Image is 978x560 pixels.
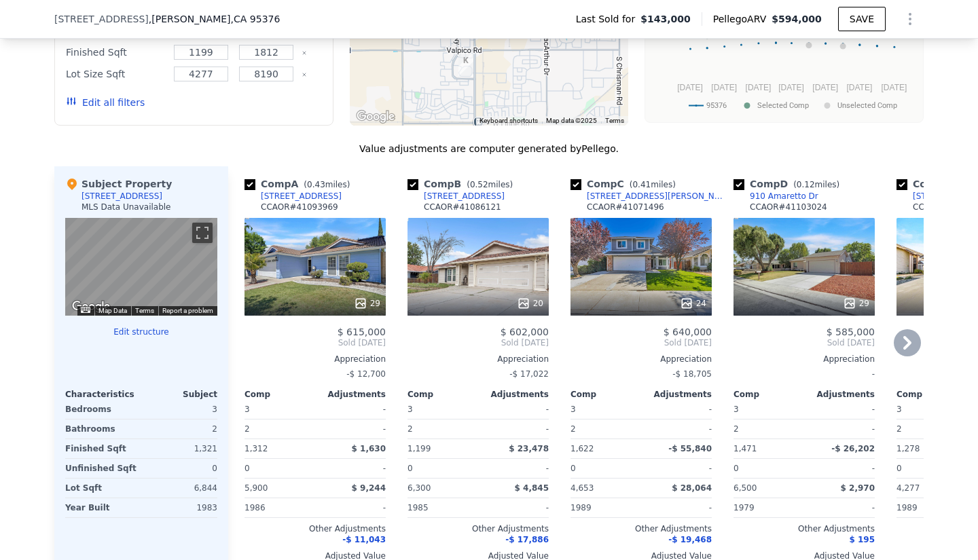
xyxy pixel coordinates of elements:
div: Other Adjustments [244,523,386,534]
div: - [644,498,712,517]
button: SAVE [838,7,886,31]
span: ( miles) [298,180,355,189]
span: Sold [DATE] [407,337,549,348]
span: $ 4,845 [515,483,549,493]
span: 0 [570,464,576,473]
div: Comp [896,389,967,400]
a: Terms (opens in new tab) [135,307,154,314]
div: Other Adjustments [570,523,712,534]
span: -$ 11,043 [342,535,386,544]
div: - [644,400,712,419]
div: Appreciation [733,354,875,365]
div: [STREET_ADDRESS] [81,191,162,202]
div: Appreciation [570,354,712,365]
text: [DATE] [882,83,907,92]
span: [STREET_ADDRESS] [54,12,149,26]
span: 1,622 [570,444,594,453]
div: Comp B [407,177,518,191]
span: 1,312 [244,444,268,453]
div: Value adjustments are computer generated by Pellego . [54,142,924,155]
div: Comp C [570,177,681,191]
div: CCAOR # 41071496 [587,202,664,212]
div: CCAOR # 41103024 [750,202,827,212]
div: Map [65,218,217,316]
span: 1,471 [733,444,757,453]
span: $ 2,970 [841,483,875,493]
div: - [807,400,875,419]
div: Subject [141,389,217,400]
div: - [733,365,875,384]
span: $ 195 [849,535,875,544]
div: - [318,419,386,438]
span: -$ 19,468 [668,535,712,544]
div: - [318,498,386,517]
div: 24 [680,297,706,310]
div: 2 [570,419,638,438]
span: $ 23,478 [509,444,549,453]
span: 0.12 [797,180,815,189]
span: Last Sold for [576,12,641,26]
div: Finished Sqft [66,43,166,62]
div: [STREET_ADDRESS][PERSON_NAME] [587,191,728,202]
text: Unselected Comp [837,101,897,110]
text: [DATE] [778,83,804,92]
button: Clear [302,50,307,56]
span: ( miles) [788,180,845,189]
div: Comp [733,389,804,400]
div: [STREET_ADDRESS] [424,191,505,202]
span: $ 615,000 [338,326,386,337]
div: Adjustments [641,389,712,400]
div: 29 [354,297,380,310]
a: Open this area in Google Maps (opens a new window) [353,108,398,126]
div: 2 [144,419,217,438]
div: Adjustments [478,389,549,400]
text: [DATE] [812,83,838,92]
span: $ 1,630 [352,444,386,453]
span: Sold [DATE] [733,337,875,348]
a: Open this area in Google Maps (opens a new window) [69,298,113,316]
span: Sold [DATE] [570,337,712,348]
div: 910 Amaretto Dr [750,191,818,202]
div: - [644,459,712,478]
span: , [PERSON_NAME] [149,12,280,26]
div: Year Built [65,498,139,517]
div: [STREET_ADDRESS] [261,191,342,202]
span: $ 28,064 [672,483,712,493]
div: Characteristics [65,389,141,400]
text: [DATE] [677,83,703,92]
text: 95376 [706,101,727,110]
div: 1986 [244,498,312,517]
button: Toggle fullscreen view [192,223,213,243]
button: Keyboard shortcuts [479,116,538,126]
span: Pellego ARV [713,12,772,26]
div: Bathrooms [65,419,139,438]
button: Edit all filters [66,96,145,109]
div: CCAOR # 41093969 [261,202,338,212]
a: Report a problem [162,307,213,314]
span: 3 [896,405,902,414]
span: 0 [244,464,250,473]
span: 1,199 [407,444,431,453]
div: Unfinished Sqft [65,459,139,478]
span: $ 640,000 [664,326,712,337]
div: 2 [896,419,964,438]
span: Sold [DATE] [244,337,386,348]
div: Bedrooms [65,400,139,419]
div: - [807,498,875,517]
text: Selected Comp [757,101,809,110]
div: 1983 [144,498,217,517]
div: Other Adjustments [407,523,549,534]
span: 0 [407,464,413,473]
span: ( miles) [461,180,518,189]
img: Google [69,298,113,316]
button: Map Data [98,306,127,316]
text: [DATE] [746,83,772,92]
span: -$ 18,705 [672,369,712,379]
span: 1,278 [896,444,920,453]
span: 6,300 [407,483,431,493]
span: 0.52 [470,180,488,189]
text: [DATE] [847,83,873,92]
div: MLS Data Unavailable [81,202,171,212]
div: 2 [407,419,475,438]
div: Finished Sqft [65,439,139,458]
